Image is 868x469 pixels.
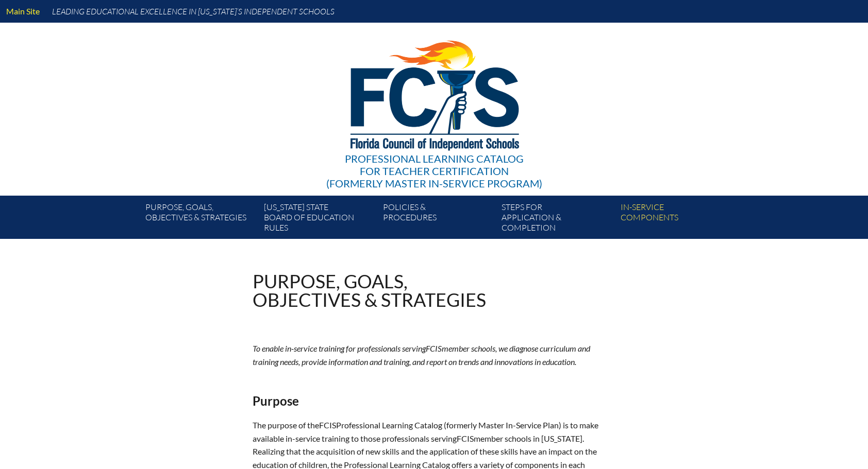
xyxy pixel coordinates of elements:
[141,200,260,239] a: Purpose, goals,objectives & strategies
[253,342,615,369] p: To enable in-service training for professionals serving member schools, we diagnose curriculum an...
[260,200,378,239] a: [US_STATE] StateBoard of Education rules
[2,4,44,18] a: Main Site
[322,21,546,192] a: Professional Learning Catalog for Teacher Certification(formerly Master In-service Program)
[253,393,615,408] h2: Purpose
[319,420,336,430] span: FCIS
[426,343,442,353] span: FCIS
[360,165,509,177] span: for Teacher Certification
[379,200,497,239] a: Policies &Procedures
[497,200,616,239] a: Steps forapplication & completion
[253,272,486,309] h1: Purpose, goals, objectives & strategies
[457,433,474,443] span: FCIS
[616,200,735,239] a: In-servicecomponents
[328,23,541,163] img: FCISlogo221.eps
[326,152,542,189] div: Professional Learning Catalog (formerly Master In-service Program)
